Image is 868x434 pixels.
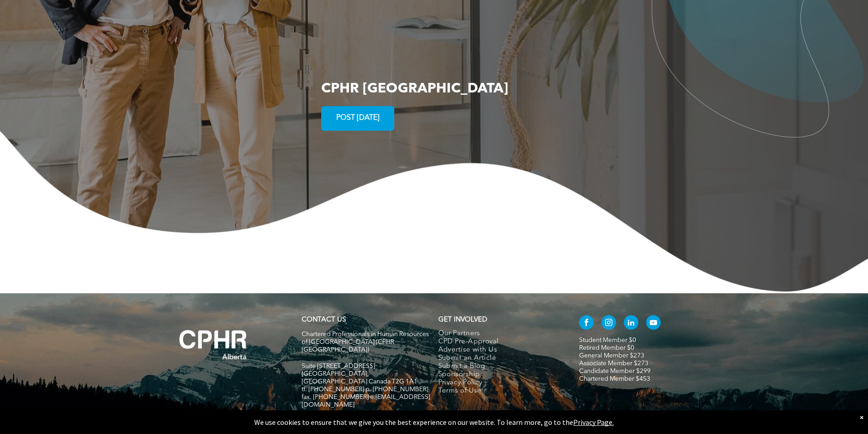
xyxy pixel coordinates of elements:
[302,331,429,353] span: Chartered Professionals in Human Resources of [GEOGRAPHIC_DATA] (CPHR [GEOGRAPHIC_DATA])
[321,82,508,96] span: CPHR [GEOGRAPHIC_DATA]
[161,311,266,378] img: A white background with a few lines on it
[860,413,863,422] div: Dismiss notification
[573,418,614,427] a: Privacy Page.
[302,317,346,323] a: CONTACT US
[302,394,430,408] span: fax. [PHONE_NUMBER] e:[EMAIL_ADDRESS][DOMAIN_NAME]
[579,368,651,374] a: Candidate Member $299
[438,371,560,379] a: Sponsorship
[438,346,560,354] a: Advertise with Us
[438,354,560,363] a: Submit an Article
[579,337,636,343] a: Student Member $0
[302,371,417,385] span: [GEOGRAPHIC_DATA], [GEOGRAPHIC_DATA] Canada T2G 1A1
[302,386,428,393] span: tf. [PHONE_NUMBER] p. [PHONE_NUMBER]
[438,387,560,395] a: Terms of Use
[438,338,560,346] a: CPD Pre-Approval
[321,106,394,131] a: POST [DATE]
[579,345,634,351] a: Retired Member $0
[438,317,487,323] span: GET INVOLVED
[579,360,648,367] a: Associate Member $273
[438,363,560,371] a: Submit a Blog
[333,109,383,127] span: POST [DATE]
[302,363,375,369] span: Suite [STREET_ADDRESS]
[601,315,616,332] a: instagram
[438,379,560,387] a: Privacy Policy
[579,376,650,382] a: Chartered Member $453
[579,352,644,359] a: General Member $273
[646,315,661,332] a: youtube
[438,330,560,338] a: Our Partners
[579,315,594,332] a: facebook
[624,315,638,332] a: linkedin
